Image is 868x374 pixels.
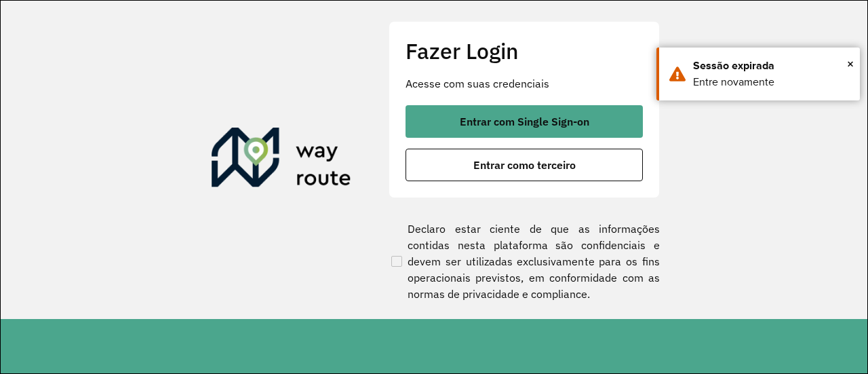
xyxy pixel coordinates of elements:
label: Declaro estar ciente de que as informações contidas nesta plataforma são confidenciais e devem se... [389,221,660,302]
div: Entre novamente [693,74,850,90]
span: Entrar com Single Sign-on [460,116,589,127]
img: Roteirizador AmbevTech [212,128,351,193]
h2: Fazer Login [406,38,643,64]
span: Entrar como terceiro [473,160,576,170]
p: Acesse com suas credenciais [406,75,643,92]
button: button [406,105,643,138]
button: button [406,149,643,181]
div: Sessão expirada [693,58,850,74]
span: × [847,54,854,74]
button: Close [847,54,854,74]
